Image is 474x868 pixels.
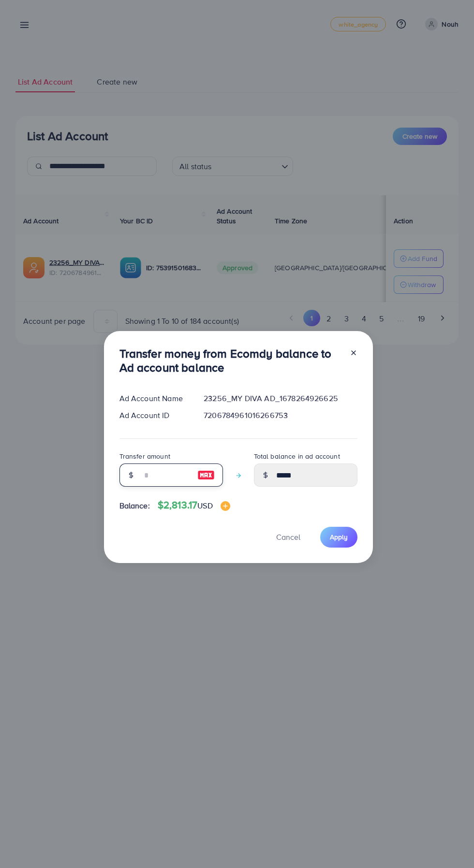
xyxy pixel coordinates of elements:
[112,393,196,404] div: Ad Account Name
[197,469,215,481] img: image
[197,500,212,511] span: USD
[119,347,342,375] h3: Transfer money from Ecomdy balance to Ad account balance
[196,393,365,404] div: 23256_MY DIVA AD_1678264926625
[254,451,340,461] label: Total balance in ad account
[158,499,230,511] h4: $2,813.17
[119,451,170,461] label: Transfer amount
[196,410,365,421] div: 7206784961016266753
[330,532,348,542] span: Apply
[119,500,150,511] span: Balance:
[112,410,196,421] div: Ad Account ID
[276,532,300,542] span: Cancel
[320,527,357,548] button: Apply
[221,501,230,511] img: image
[264,527,312,548] button: Cancel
